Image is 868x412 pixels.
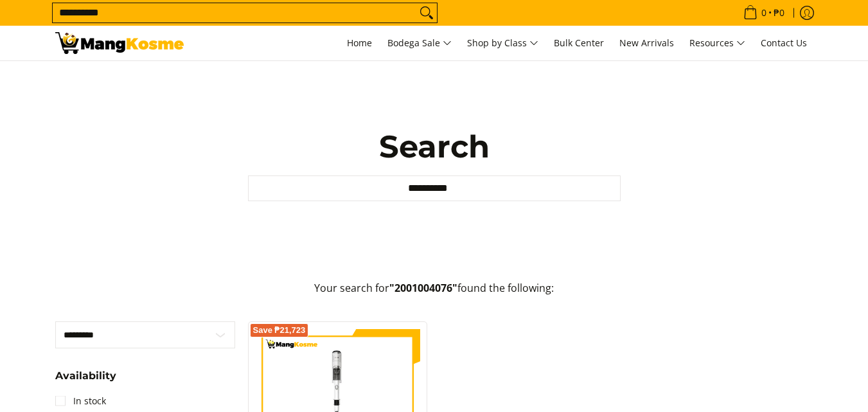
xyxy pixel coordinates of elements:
a: In stock [55,391,106,411]
span: Save ₱21,723 [253,327,306,334]
a: Contact Us [754,26,813,60]
button: Search [416,3,437,22]
a: Shop by Class [461,26,545,60]
span: Bodega Sale [387,35,452,51]
img: Search: 1 result found for &quot;2001004076&quot; | Mang Kosme [55,32,184,54]
summary: Open [55,371,116,391]
span: Resources [689,35,745,51]
h1: Search [248,127,621,166]
span: • [740,6,788,20]
span: Home [347,37,372,49]
a: Bulk Center [547,26,610,60]
span: Availability [55,371,116,381]
strong: "2001004076" [389,281,457,295]
span: ₱0 [772,8,786,17]
span: 0 [759,8,768,17]
span: Shop by Class [467,35,538,51]
nav: Main Menu [197,26,813,60]
p: Your search for found the following: [55,280,813,309]
a: Home [341,26,378,60]
span: Contact Us [761,37,807,49]
a: Bodega Sale [381,26,458,60]
span: New Arrivals [619,37,674,49]
a: Resources [683,26,752,60]
span: Bulk Center [554,37,604,49]
a: New Arrivals [613,26,680,60]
